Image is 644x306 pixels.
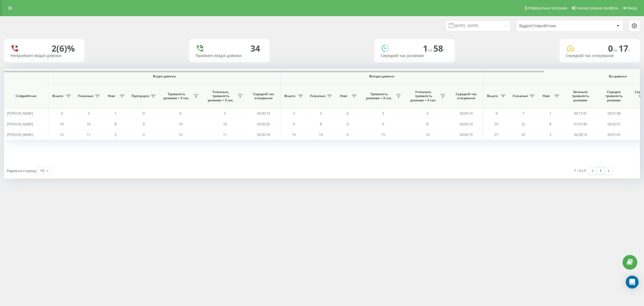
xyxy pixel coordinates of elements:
[60,132,64,137] span: 12
[433,42,445,54] span: 58
[10,54,78,58] div: Неприйняті вхідні дзвінки
[88,111,90,116] span: 5
[131,94,149,98] span: Пропущені
[549,132,551,137] span: 3
[347,122,349,126] span: 0
[7,122,33,126] span: [PERSON_NAME]
[597,119,631,129] td: 00:02:57
[115,122,116,126] span: 8
[347,132,349,137] span: 0
[521,132,525,137] span: 22
[597,167,605,175] a: 1
[453,92,479,100] span: Середній час очікування
[576,6,618,10] span: Налаштування профілю
[143,111,145,116] span: 0
[337,94,350,98] span: Нові
[293,111,295,116] span: 3
[597,108,631,119] td: 00:01:58
[320,122,322,126] span: 8
[628,47,630,53] span: c
[574,168,586,173] div: 1 - 3 з 3
[382,122,384,126] span: 9
[143,122,145,126] span: 0
[486,94,499,98] span: Всього
[180,111,181,116] span: 6
[7,168,36,173] span: Рядків на сторінці
[223,122,227,126] span: 16
[51,94,64,98] span: Всього
[443,47,445,53] span: c
[513,94,528,98] span: Унікальні
[223,132,227,137] span: 11
[7,132,33,137] span: [PERSON_NAME]
[347,111,349,116] span: 0
[251,92,276,100] span: Середній час очікування
[495,122,498,126] span: 25
[319,132,323,137] span: 14
[247,119,280,129] td: 00:00:20
[179,122,182,126] span: 16
[161,92,192,100] span: Тривалість розмови > Х сек.
[549,111,551,116] span: 1
[626,276,639,289] div: Open Intercom Messenger
[426,132,429,137] span: 14
[62,74,266,79] span: Вхідні дзвінки
[115,111,116,116] span: 1
[563,119,597,129] td: 01:07:40
[382,111,384,116] span: 3
[205,90,236,102] span: Унікальні, тривалість розмови > Х сек.
[60,122,64,126] span: 16
[320,111,322,116] span: 3
[247,129,280,140] td: 00:00:18
[528,6,567,10] span: Реферальна програма
[292,132,296,137] span: 15
[522,111,524,116] span: 7
[310,94,325,98] span: Унікальні
[495,132,498,137] span: 27
[539,94,553,98] span: Нові
[521,122,525,126] span: 22
[428,47,433,53] span: хв
[449,119,483,129] td: 00:00:13
[293,122,295,126] span: 9
[283,94,297,98] span: Всього
[549,122,551,126] span: 8
[247,108,280,119] td: 00:00:14
[61,111,63,116] span: 6
[364,92,394,100] span: Тривалість розмови > Х сек.
[87,132,90,137] span: 11
[87,122,90,126] span: 16
[449,129,483,140] td: 00:00:19
[423,42,433,54] span: 1
[381,54,448,58] div: Середній час розмови
[143,132,145,137] span: 0
[568,90,593,102] span: Загальна тривалість розмови
[408,90,439,102] span: Унікальні, тривалість розмови > Х сек.
[449,108,483,119] td: 00:00:14
[7,111,33,116] span: [PERSON_NAME]
[179,132,182,137] span: 12
[196,54,263,58] div: Прийняті вхідні дзвінки
[563,108,597,119] td: 00:17:41
[293,74,470,79] span: Вихідні дзвінки
[597,129,631,140] td: 00:01:05
[496,111,497,116] span: 9
[563,129,597,140] td: 00:28:16
[627,6,637,10] span: Вихід
[426,122,428,126] span: 8
[619,42,630,54] span: 17
[426,111,428,116] span: 3
[519,24,583,28] div: Відділ/Співробітник
[105,94,118,98] span: Нові
[40,168,44,173] div: 10
[9,94,43,98] span: Співробітник
[613,47,619,53] span: хв
[601,90,627,102] span: Середня тривалість розмови
[115,132,116,137] span: 3
[78,94,93,98] span: Унікальні
[381,132,385,137] span: 15
[566,54,634,58] div: Середній час очікування
[224,111,226,116] span: 5
[52,43,75,54] div: 2 (6)%
[608,42,619,54] span: 0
